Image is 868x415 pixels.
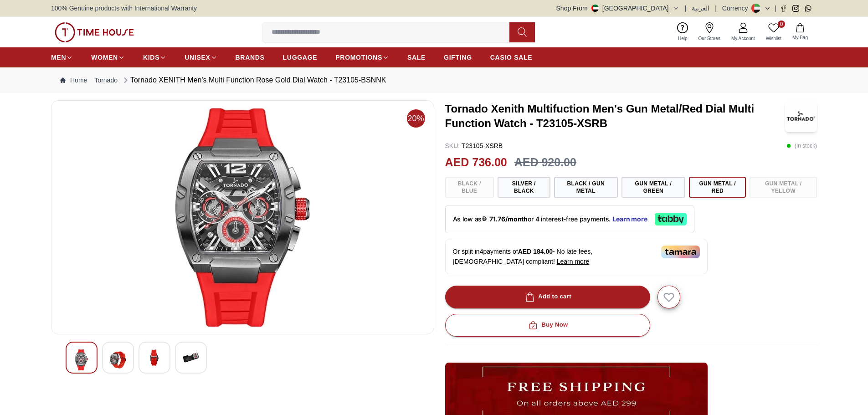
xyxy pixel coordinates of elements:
img: Tamara [661,246,700,258]
span: 0 [778,20,785,28]
span: UNISEX [185,53,210,62]
a: BRANDS [236,49,265,66]
a: LUGGAGE [283,49,318,66]
button: Black / Gun Metal [554,177,618,198]
a: PROMOTIONS [335,49,389,66]
h2: AED 736.00 [445,154,507,171]
span: GIFTING [444,53,472,62]
span: AED 184.00 [518,248,553,255]
div: Buy Now [527,320,568,330]
div: Add to cart [524,292,571,302]
span: 100% Genuine products with International Warranty [51,4,197,13]
a: Help [673,20,693,44]
span: WOMEN [91,53,118,62]
a: Our Stores [693,20,726,44]
button: العربية [692,4,709,13]
button: Shop From[GEOGRAPHIC_DATA] [556,4,679,13]
a: UNISEX [185,49,217,66]
p: ( In stock ) [786,141,817,150]
a: Home [60,76,87,85]
span: Wishlist [762,35,785,42]
span: Learn more [557,258,590,265]
span: KIDS [143,53,159,62]
a: MEN [51,49,73,66]
a: GIFTING [444,49,472,66]
img: United Arab Emirates [591,5,599,12]
span: CASIO SALE [490,53,533,62]
h3: AED 920.00 [514,154,576,171]
a: Facebook [780,5,787,12]
img: Tornado XENITH Men's Multi Function Rose Gold Dial Watch - T23105-BSNNK [146,349,163,366]
span: LUGGAGE [283,53,318,62]
img: Tornado XENITH Men's Multi Function Rose Gold Dial Watch - T23105-BSNNK [110,349,126,370]
img: ... [55,22,134,42]
a: Whatsapp [805,5,812,12]
button: Add to cart [445,286,650,308]
h3: Tornado Xenith Multifuction Men's Gun Metal/Red Dial Multi Function Watch - T23105-XSRB [445,102,786,131]
span: Help [674,35,691,42]
img: Tornado XENITH Men's Multi Function Rose Gold Dial Watch - T23105-BSNNK [73,349,90,370]
button: Silver / Black [498,177,550,198]
span: | [775,4,776,13]
span: Our Stores [695,35,724,42]
button: Buy Now [445,314,650,337]
button: Gun Metal / Red [689,177,746,198]
button: My Bag [787,21,813,43]
nav: Breadcrumb [51,67,817,93]
button: Gun Metal / Green [621,177,685,198]
div: Or split in 4 payments of - No late fees, [DEMOGRAPHIC_DATA] compliant! [445,239,708,274]
a: KIDS [143,49,166,66]
a: 0Wishlist [760,20,787,44]
span: BRANDS [236,53,265,62]
a: SALE [407,49,426,66]
span: SALE [407,53,426,62]
img: Tornado Xenith Multifuction Men's Gun Metal/Red Dial Multi Function Watch - T23105-XSRB [785,100,817,132]
div: Tornado XENITH Men's Multi Function Rose Gold Dial Watch - T23105-BSNNK [121,75,386,86]
span: | [685,4,687,13]
img: Tornado XENITH Men's Multi Function Rose Gold Dial Watch - T23105-BSNNK [183,349,199,366]
img: Tornado XENITH Men's Multi Function Rose Gold Dial Watch - T23105-BSNNK [59,108,426,327]
p: T23105-XSRB [445,141,503,150]
div: Currency [722,4,752,13]
span: PROMOTIONS [335,53,382,62]
span: MEN [51,53,66,62]
a: Tornado [94,76,118,85]
a: WOMEN [91,49,125,66]
span: My Bag [789,34,812,41]
span: 20% [407,109,425,128]
a: Instagram [792,5,799,12]
span: SKU : [445,142,460,149]
span: My Account [728,35,759,42]
span: | [715,4,717,13]
a: CASIO SALE [490,49,533,66]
